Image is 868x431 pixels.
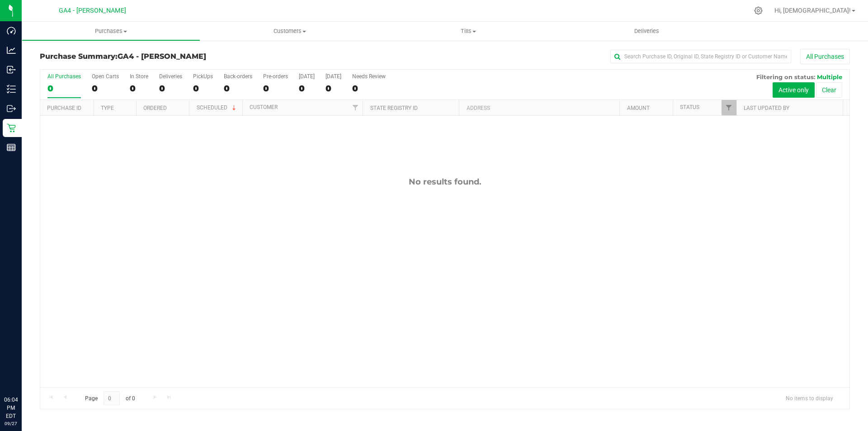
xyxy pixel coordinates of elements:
a: Ordered [143,105,167,111]
a: Tills [379,22,557,41]
inline-svg: Inventory [7,85,16,94]
span: GA4 - [PERSON_NAME] [118,52,206,61]
span: Filtering on status: [756,73,815,81]
a: Filter [722,100,736,115]
span: No items to display [778,391,840,405]
inline-svg: Analytics [7,46,16,55]
div: [DATE] [299,73,315,80]
div: 0 [92,83,119,94]
div: 0 [193,83,213,94]
button: Clear [816,82,842,98]
div: PickUps [193,73,213,80]
div: Needs Review [352,73,386,80]
div: Pre-orders [263,73,288,80]
a: Filter [348,100,363,115]
inline-svg: Outbound [7,104,16,113]
div: 0 [130,83,148,94]
span: Page of 0 [77,391,142,405]
span: Deliveries [622,27,671,35]
a: State Registry ID [370,105,418,111]
div: 0 [224,83,252,94]
a: Customer [250,104,278,110]
a: Status [680,104,699,110]
div: In Store [130,73,148,80]
a: Purchase ID [47,105,81,111]
div: Manage settings [753,6,764,15]
p: 09/27 [4,420,18,427]
div: 0 [263,83,288,94]
div: 0 [352,83,386,94]
span: Tills [379,27,557,35]
inline-svg: Reports [7,143,16,152]
span: Purchases [22,27,200,35]
a: Scheduled [197,104,238,111]
a: Purchases [22,22,200,41]
h3: Purchase Summary: [40,52,310,61]
div: 0 [299,83,315,94]
th: Address [459,100,619,116]
span: Customers [200,27,379,35]
div: 0 [325,83,341,94]
span: GA4 - [PERSON_NAME] [59,7,126,14]
inline-svg: Inbound [7,65,16,74]
p: 06:04 PM EDT [4,396,18,420]
div: [DATE] [325,73,341,80]
div: 0 [159,83,182,94]
iframe: Resource center [9,359,36,386]
inline-svg: Retail [7,123,16,133]
span: Hi, [DEMOGRAPHIC_DATA]! [774,7,851,14]
div: Open Carts [92,73,119,80]
a: Amount [627,105,650,111]
a: Last Updated By [744,105,789,111]
a: Deliveries [557,22,736,41]
div: 0 [47,83,81,94]
div: No results found. [40,177,849,187]
a: Customers [200,22,379,41]
div: Deliveries [159,73,182,80]
span: Multiple [817,73,842,81]
div: All Purchases [47,73,81,80]
button: All Purchases [800,49,850,64]
button: Active only [773,82,815,98]
input: Search Purchase ID, Original ID, State Registry ID or Customer Name... [610,50,791,63]
div: Back-orders [224,73,252,80]
a: Type [101,105,114,111]
inline-svg: Dashboard [7,26,16,35]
